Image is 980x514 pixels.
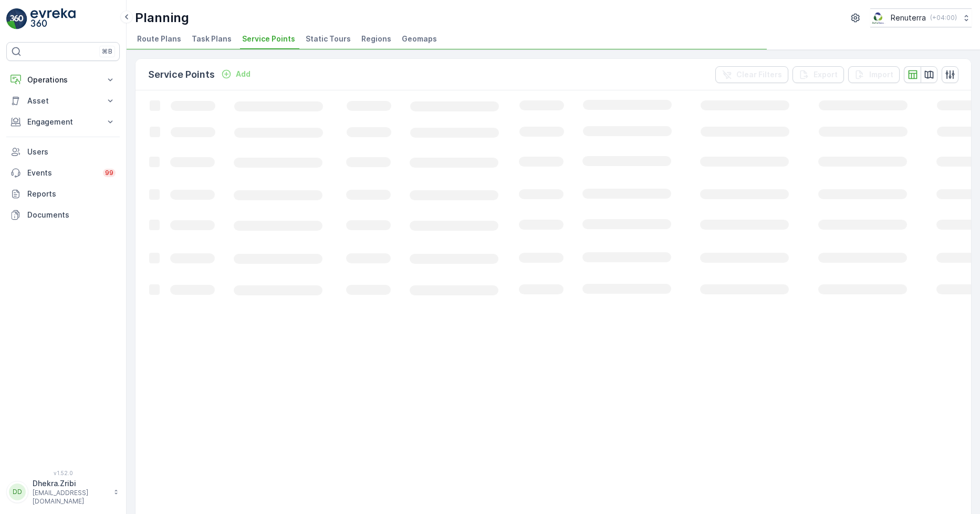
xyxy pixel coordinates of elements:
p: Add [236,69,251,79]
p: Asset [27,96,99,106]
p: ( +04:00 ) [930,14,957,22]
span: Regions [361,34,391,44]
a: Documents [6,204,120,225]
p: Dhekra.Zribi [33,478,108,489]
a: Events99 [6,162,120,183]
p: Renuterra [891,13,926,23]
p: 99 [105,169,113,177]
p: Service Points [148,67,215,82]
button: Asset [6,90,120,111]
p: Engagement [27,117,99,127]
p: Export [814,69,838,80]
button: Add [217,68,255,80]
p: Events [27,168,97,178]
p: Reports [27,189,116,199]
img: logo_light-DOdMpM7g.png [30,8,76,29]
span: Service Points [242,34,295,44]
button: Engagement [6,111,120,132]
img: Screenshot_2024-07-26_at_13.33.01.png [870,12,887,24]
a: Reports [6,183,120,204]
button: Renuterra(+04:00) [870,8,972,27]
div: DD [9,484,26,500]
p: Import [869,69,893,80]
span: Route Plans [137,34,181,44]
span: v 1.52.0 [6,470,120,476]
button: Clear Filters [715,66,788,83]
span: Task Plans [192,34,232,44]
button: Export [793,66,844,83]
p: ⌘B [102,47,112,56]
p: Planning [135,9,189,26]
button: Import [848,66,900,83]
button: Operations [6,69,120,90]
p: Users [27,147,116,157]
a: Users [6,141,120,162]
img: logo [6,8,27,29]
p: Clear Filters [736,69,782,80]
span: Geomaps [402,34,437,44]
p: Documents [27,210,116,220]
p: Operations [27,75,99,85]
button: DDDhekra.Zribi[EMAIL_ADDRESS][DOMAIN_NAME] [6,478,120,506]
p: [EMAIL_ADDRESS][DOMAIN_NAME] [33,489,108,506]
span: Static Tours [306,34,351,44]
